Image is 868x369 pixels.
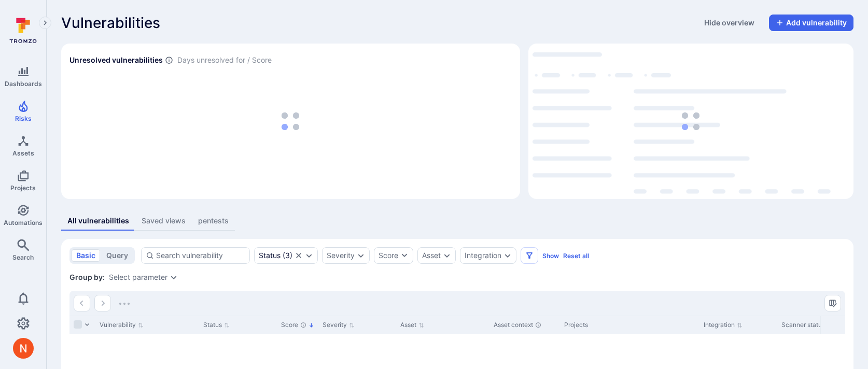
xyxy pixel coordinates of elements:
[67,216,129,226] div: All vulnerabilities
[61,211,853,231] div: assets tabs
[494,320,556,330] div: Asset context
[323,321,355,329] button: Sort by Severity
[177,55,272,66] span: Days unresolved for / Score
[12,149,34,157] span: Assets
[422,251,441,260] button: Asset
[521,247,538,264] button: Filters
[119,303,130,305] img: Loading...
[305,251,313,260] button: Expand dropdown
[528,44,853,199] div: Top integrations by vulnerabilities
[198,216,229,226] div: pentests
[39,17,51,29] button: Expand navigation menu
[170,273,178,281] button: Expand dropdown
[281,321,314,329] button: Sort by Score
[400,321,424,329] button: Sort by Asset
[12,253,34,261] span: Search
[94,295,111,311] button: Go to the next page
[309,320,314,331] p: Sorted by: Highest first
[769,15,853,31] button: Add vulnerability
[109,273,167,281] button: Select parameter
[259,251,281,260] div: Status
[374,247,413,264] button: Score
[535,322,541,328] div: Automatically discovered context associated with the asset
[563,252,589,260] button: Reset all
[74,295,90,311] button: Go to the previous page
[156,250,245,261] input: Search vulnerability
[503,251,512,260] button: Expand dropdown
[109,273,178,281] div: grouping parameters
[61,15,160,31] span: Vulnerabilities
[69,272,105,282] span: Group by:
[682,112,699,130] img: Loading...
[72,249,100,262] button: basic
[300,322,306,328] div: The vulnerability score is based on the parameters defined in the settings
[15,115,32,122] span: Risks
[102,249,133,262] button: query
[13,338,34,359] div: Neeren Patki
[165,55,173,66] span: Number of vulnerabilities in status ‘Open’ ‘Triaged’ and ‘In process’ divided by score and scanne...
[379,250,398,261] div: Score
[69,55,163,65] h2: Unresolved vulnerabilities
[259,251,292,260] button: Status(3)
[5,80,42,88] span: Dashboards
[295,251,303,260] button: Clear selection
[824,295,841,311] button: Manage columns
[443,251,451,260] button: Expand dropdown
[327,251,355,260] button: Severity
[465,251,501,260] button: Integration
[564,320,695,330] div: Projects
[13,338,34,359] img: ACg8ocIprwjrgDQnDsNSk9Ghn5p5-B8DpAKWoJ5Gi9syOE4K59tr4Q=s96-c
[100,321,144,329] button: Sort by Vulnerability
[357,251,365,260] button: Expand dropdown
[142,216,186,226] div: Saved views
[259,251,292,260] div: ( 3 )
[781,321,833,329] button: Sort by Scanner status
[704,321,743,329] button: Sort by Integration
[698,15,761,31] button: Hide overview
[10,184,36,192] span: Projects
[533,48,849,195] div: loading spinner
[203,321,230,329] button: Sort by Status
[41,19,49,27] i: Expand navigation menu
[74,320,82,329] span: Select all rows
[542,252,559,260] button: Show
[4,219,43,226] span: Automations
